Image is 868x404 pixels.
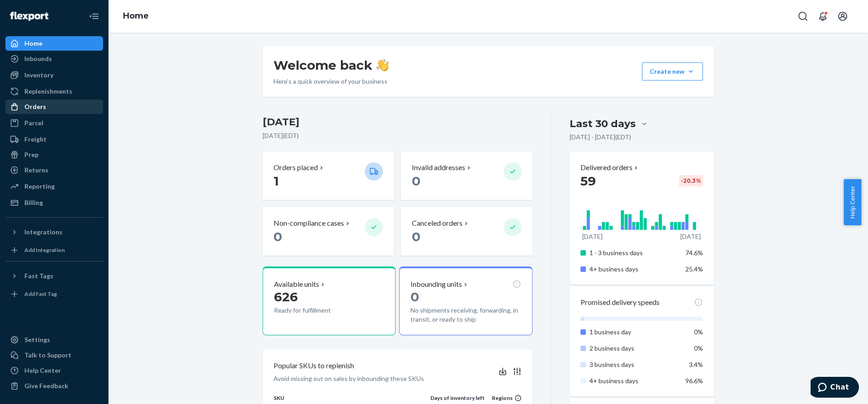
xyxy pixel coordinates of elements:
div: Returns [24,166,48,175]
a: Reporting [5,179,103,194]
p: Non-compliance cases [274,218,344,228]
span: 0% [694,328,703,336]
div: Orders [24,102,46,111]
p: Promised delivery speeds [580,297,660,308]
p: 3 business days [590,360,679,369]
span: 0% [694,344,703,352]
span: 59 [580,173,596,189]
p: Inbounding units [410,279,462,290]
button: Available units626Ready for fulfillment [263,266,396,335]
button: Invalid addresses 0 [401,152,532,200]
button: Fast Tags [5,269,103,283]
a: Inbounds [5,52,103,66]
div: Integrations [24,228,62,237]
a: Returns [5,163,103,177]
button: Delivered orders [580,162,640,173]
button: Help Center [844,179,861,225]
a: Add Fast Tag [5,287,103,301]
p: Orders placed [274,162,318,173]
div: Add Integration [24,246,65,254]
div: Regions [485,394,522,402]
p: Available units [274,279,319,290]
a: Replenishments [5,84,103,99]
span: 0 [274,229,282,244]
div: Replenishments [24,87,72,96]
span: 74.6% [685,249,703,257]
div: Parcel [24,119,43,128]
button: Talk to Support [5,348,103,362]
span: 0 [412,173,420,189]
p: [DATE] ( EDT ) [263,131,533,140]
iframe: Opens a widget where you can chat to one of our agents [811,377,859,399]
a: Settings [5,333,103,347]
div: Prep [24,150,38,159]
span: 0 [410,289,419,304]
div: Add Fast Tag [24,290,57,298]
div: Talk to Support [24,351,71,360]
button: Open account menu [834,7,852,25]
div: Billing [24,198,43,207]
button: Open Search Box [794,7,812,25]
p: 1 business day [590,328,679,337]
p: 1 - 3 business days [590,248,679,257]
a: Freight [5,132,103,147]
p: No shipments receiving, forwarding, in transit, or ready to ship [410,306,521,324]
span: 626 [274,289,298,304]
p: Popular SKUs to replenish [274,361,354,371]
p: 4+ business days [590,376,679,385]
a: Help Center [5,363,103,378]
div: -20.3 % [679,175,703,186]
p: [DATE] [680,232,701,241]
button: Non-compliance cases 0 [263,207,394,256]
div: Give Feedback [24,381,68,390]
ol: breadcrumbs [116,3,156,29]
a: Prep [5,147,103,162]
div: Inventory [24,71,53,80]
a: Inventory [5,68,103,82]
a: Billing [5,195,103,210]
div: Settings [24,335,50,344]
a: Add Integration [5,243,103,257]
button: Create new [642,62,703,81]
div: Last 30 days [570,117,636,131]
div: Freight [24,135,47,144]
div: Fast Tags [24,271,53,280]
a: Home [123,11,149,21]
p: Canceled orders [412,218,462,228]
button: Open notifications [814,7,832,25]
button: Inbounding units0No shipments receiving, forwarding, in transit, or ready to ship [399,266,532,335]
a: Home [5,36,103,51]
button: Canceled orders 0 [401,207,532,256]
img: hand-wave emoji [376,59,389,71]
div: Inbounds [24,54,52,63]
div: Home [24,39,42,48]
span: 1 [274,173,279,189]
span: 25.4% [685,265,703,273]
button: Give Feedback [5,379,103,393]
p: Invalid addresses [412,162,465,173]
p: 4+ business days [590,265,679,274]
p: Avoid missing out on sales by inbounding these SKUs [274,374,424,383]
a: Parcel [5,116,103,130]
div: Help Center [24,366,61,375]
p: Here’s a quick overview of your business [274,77,389,86]
img: Flexport logo [10,12,48,21]
h3: [DATE] [263,115,533,129]
p: 2 business days [590,344,679,353]
a: Orders [5,100,103,114]
span: 3.4% [689,361,703,368]
button: Integrations [5,225,103,239]
p: [DATE] [582,232,603,241]
h1: Welcome back [274,57,389,73]
button: Close Navigation [85,7,103,25]
span: 96.6% [685,377,703,385]
span: 0 [412,229,420,244]
p: [DATE] - [DATE] ( EDT ) [570,133,631,142]
div: Reporting [24,182,55,191]
p: Ready for fulfillment [274,306,358,315]
button: Orders placed 1 [263,152,394,200]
